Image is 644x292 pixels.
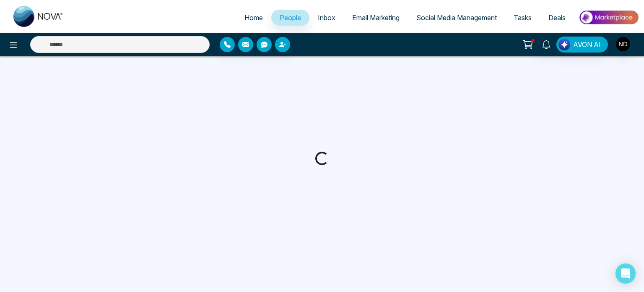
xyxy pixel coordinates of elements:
[344,10,408,26] a: Email Marketing
[236,10,271,26] a: Home
[271,10,309,26] a: People
[548,13,566,22] span: Deals
[558,39,570,50] img: Lead Flow
[556,37,608,53] button: AVON AI
[540,10,574,26] a: Deals
[408,10,505,26] a: Social Media Management
[13,6,64,27] img: Nova CRM Logo
[505,10,540,26] a: Tasks
[416,13,497,22] span: Social Media Management
[615,263,636,284] div: Open Intercom Messenger
[578,8,639,27] img: Market-place.gif
[352,13,400,22] span: Email Marketing
[573,39,601,50] span: AVON AI
[280,13,301,22] span: People
[514,13,532,22] span: Tasks
[309,10,344,26] a: Inbox
[616,37,630,51] img: User Avatar
[244,13,263,22] span: Home
[318,13,335,22] span: Inbox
